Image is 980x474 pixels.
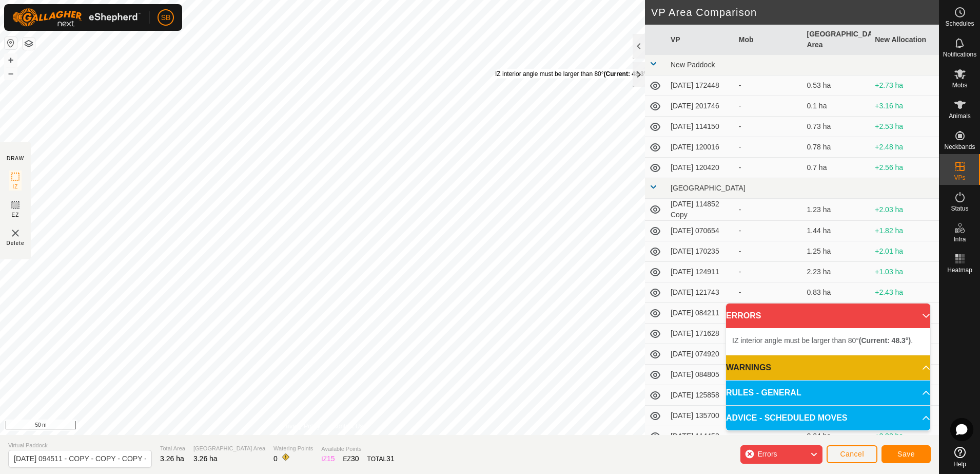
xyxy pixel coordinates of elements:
button: Save [881,445,931,463]
button: – [5,67,17,80]
span: EZ [12,211,19,219]
a: Privacy Policy [282,422,320,431]
td: [DATE] 121743 [667,282,735,303]
td: +1.03 ha [871,262,939,282]
td: 0.53 ha [803,75,871,96]
div: DRAW [7,155,24,162]
img: Gallagher Logo [12,8,141,27]
td: [DATE] 114150 [667,117,735,137]
td: [DATE] 074920 [667,344,735,365]
h2: VP Area Comparison [651,6,939,18]
span: Virtual Paddock [8,441,152,450]
p-accordion-content: ERRORS [726,328,930,355]
a: Contact Us [332,422,363,431]
span: ERRORS [726,310,761,322]
td: [DATE] 124911 [667,262,735,282]
span: 30 [351,454,359,463]
td: +2.48 ha [871,137,939,158]
button: Cancel [827,445,877,463]
td: [DATE] 120420 [667,158,735,178]
a: Help [939,443,980,471]
td: [DATE] 114852 Copy [667,199,735,221]
button: + [5,54,17,66]
td: 0.1 ha [803,96,871,117]
div: - [739,287,799,298]
span: New Paddock [671,61,715,69]
span: SB [161,12,171,23]
div: - [739,121,799,132]
td: [DATE] 120016 [667,137,735,158]
td: [DATE] 070654 [667,221,735,241]
span: Errors [757,450,777,458]
span: Schedules [945,21,974,27]
p-accordion-header: WARNINGS [726,355,930,380]
td: [DATE] 084805 [667,365,735,385]
td: +2.03 ha [871,199,939,221]
td: 0.78 ha [803,137,871,158]
td: [DATE] 084211 [667,303,735,324]
span: IZ interior angle must be larger than 80° . [732,336,913,345]
td: +2.73 ha [871,75,939,96]
div: IZ interior angle must be larger than 80° . [495,69,650,79]
p-accordion-header: RULES - GENERAL [726,381,930,405]
td: +2.56 ha [871,158,939,178]
td: 1.25 ha [803,241,871,262]
span: ADVICE - SCHEDULED MOVES [726,412,847,424]
span: VPs [954,175,965,181]
span: Available Points [321,445,394,453]
th: Mob [735,25,803,55]
span: 3.26 ha [193,454,218,463]
button: Map Layers [23,37,35,50]
span: Notifications [943,51,976,58]
td: +2.43 ha [871,282,939,303]
span: 3.26 ha [160,454,184,463]
td: 0.73 ha [803,117,871,137]
th: [GEOGRAPHIC_DATA] Area [803,25,871,55]
b: (Current: 48.3°) [604,70,649,78]
p-accordion-header: ADVICE - SCHEDULED MOVES [726,406,930,430]
div: - [739,80,799,91]
div: - [739,246,799,257]
td: +3.16 ha [871,96,939,117]
div: EZ [343,453,359,464]
p-accordion-header: ERRORS [726,304,930,328]
td: +1.82 ha [871,221,939,241]
td: +2.53 ha [871,117,939,137]
td: 0.83 ha [803,282,871,303]
span: 31 [386,454,395,463]
td: +2.01 ha [871,241,939,262]
td: [DATE] 201746 [667,96,735,117]
div: TOTAL [367,453,395,464]
b: (Current: 48.3°) [859,336,911,345]
div: - [739,225,799,236]
span: Delete [7,239,25,247]
img: VP [9,227,22,239]
span: Help [953,461,966,467]
span: 0 [273,454,278,463]
th: New Allocation [871,25,939,55]
span: [GEOGRAPHIC_DATA] [671,184,746,192]
span: Animals [949,113,971,119]
span: [GEOGRAPHIC_DATA] Area [193,444,265,453]
div: - [739,204,799,215]
div: - [739,267,799,277]
span: Infra [953,236,966,242]
span: IZ [13,183,18,191]
span: Watering Points [273,444,313,453]
td: 0.7 ha [803,158,871,178]
th: VP [667,25,735,55]
span: Neckbands [944,144,975,150]
span: 15 [327,454,335,463]
span: WARNINGS [726,362,771,374]
span: Mobs [952,82,967,88]
td: [DATE] 135700 [667,406,735,426]
span: Total Area [160,444,185,453]
td: [DATE] 125858 [667,385,735,406]
span: Heatmap [947,267,972,273]
span: Status [951,205,968,212]
span: Cancel [840,450,864,458]
div: - [739,142,799,153]
td: [DATE] 114453 [667,426,735,447]
td: [DATE] 171628 [667,324,735,344]
td: 1.23 ha [803,199,871,221]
